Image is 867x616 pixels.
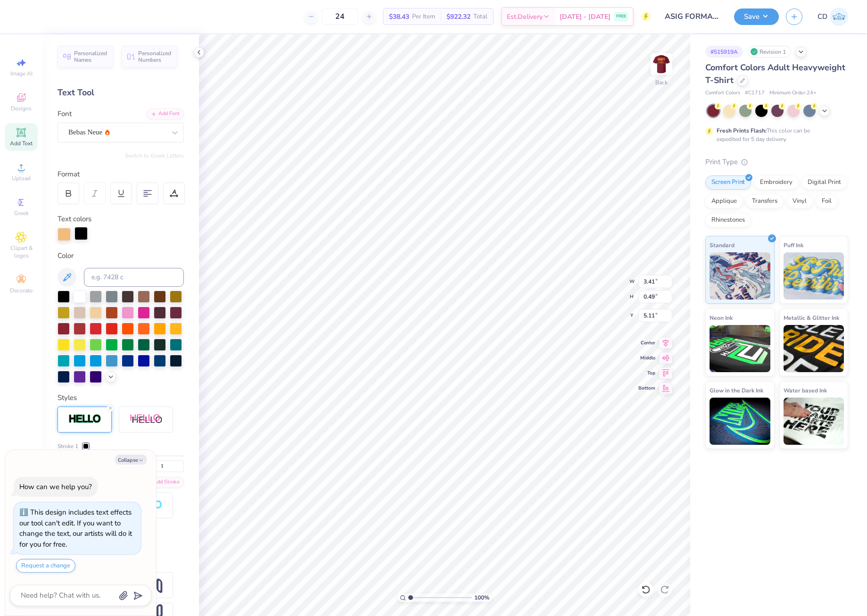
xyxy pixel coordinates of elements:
span: Est. Delivery [507,12,543,22]
span: Designs [11,105,32,112]
div: Color [58,250,184,261]
span: # C1717 [745,89,765,97]
span: Comfort Colors Adult Heavyweight T-Shirt [705,62,845,86]
a: CD [817,8,848,26]
span: Glow in the Dark Ink [710,385,763,395]
div: Format [58,169,185,180]
div: Styles [58,392,184,403]
div: Vinyl [786,194,813,208]
input: Untitled Design [658,7,727,26]
button: Request a change [16,559,75,573]
span: Neon Ink [710,313,733,323]
div: How can we help you? [19,482,92,491]
strong: Fresh Prints Flash: [717,127,767,134]
span: Total [473,12,487,22]
div: # 515919A [705,46,743,58]
div: Digital Print [801,175,847,190]
span: Upload [12,175,31,182]
span: Decorate [10,287,33,294]
span: Bottom [638,385,655,391]
input: e.g. 7428 c [84,268,184,287]
div: Screen Print [705,175,751,190]
span: Add Text [10,140,33,147]
span: Puff Ink [784,240,803,250]
span: Metallic & Glitter Ink [784,313,839,323]
img: Water based Ink [784,398,844,445]
img: Shadow [130,414,163,425]
span: Per Item [412,12,435,22]
button: Switch to Greek Letters [125,152,184,159]
span: CD [817,11,827,22]
div: Add Stroke [141,477,184,488]
input: – – [322,8,358,25]
span: Image AI [10,70,33,77]
span: Top [638,370,655,376]
img: Standard [710,252,770,300]
img: Glow in the Dark Ink [710,398,770,445]
label: Font [58,108,72,119]
img: Stroke [68,414,101,425]
div: Embroidery [754,175,799,190]
div: Transfers [746,194,784,208]
span: Minimum Order: 24 + [769,89,817,97]
span: Personalized Names [74,50,107,63]
div: Print Type [705,157,848,167]
span: Personalized Numbers [138,50,172,63]
div: This color can be expedited for 5 day delivery. [717,126,833,143]
span: Stroke 1 [58,442,78,450]
span: Clipart & logos [5,244,38,259]
button: Collapse [115,455,147,465]
span: Greek [14,209,29,217]
div: Applique [705,194,743,208]
div: Text Tool [58,86,184,99]
img: Back [652,55,671,74]
span: FREE [616,13,626,20]
img: Neon Ink [710,325,770,372]
div: Add Font [147,108,184,119]
div: This design includes text effects our tool can't edit. If you want to change the text, our artist... [19,508,132,549]
span: $922.32 [446,12,471,22]
span: 100 % [474,593,489,602]
span: Water based Ink [784,385,827,395]
span: Middle [638,355,655,361]
span: Standard [710,240,735,250]
div: Revision 1 [748,46,791,58]
img: Metallic & Glitter Ink [784,325,844,372]
span: [DATE] - [DATE] [560,12,611,22]
span: Comfort Colors [705,89,740,97]
div: Rhinestones [705,213,751,227]
div: Foil [816,194,838,208]
img: Puff Ink [784,252,844,300]
label: Text colors [58,214,91,225]
button: Save [734,8,779,25]
span: $38.43 [389,12,409,22]
img: Cedric Diasanta [830,8,848,26]
span: Center [638,340,655,346]
div: Back [655,78,668,87]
